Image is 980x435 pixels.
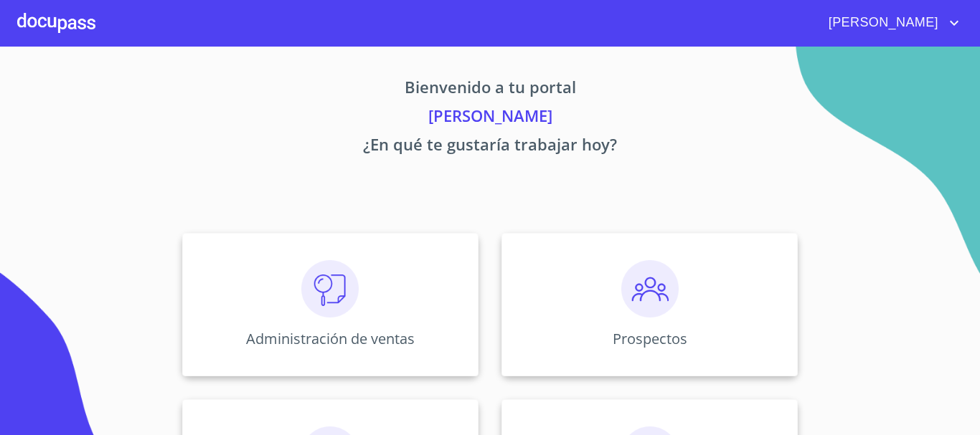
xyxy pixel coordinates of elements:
[48,75,932,104] p: Bienvenido a tu portal
[48,104,932,133] p: [PERSON_NAME]
[613,329,687,348] p: Prospectos
[246,329,415,348] p: Administración de ventas
[621,260,679,317] img: prospectos.png
[818,11,946,34] span: [PERSON_NAME]
[48,133,932,161] p: ¿En qué te gustaría trabajar hoy?
[301,260,359,317] img: consulta.png
[818,11,963,34] button: account of current user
